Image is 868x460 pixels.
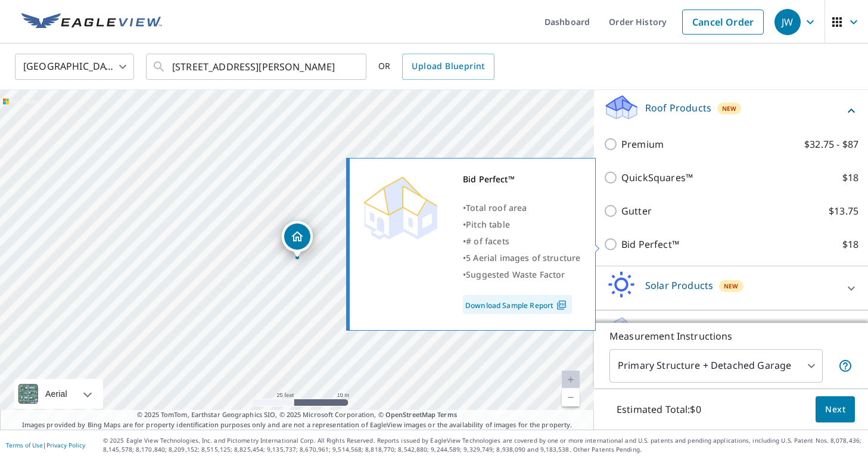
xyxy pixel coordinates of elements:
img: EV Logo [21,13,162,31]
span: 5 Aerial images of structure [466,252,580,263]
a: Terms [437,410,457,419]
span: Next [825,402,845,417]
p: Premium [621,137,664,151]
p: Solar Products [645,278,713,293]
div: OR [378,54,494,80]
p: $13.75 [829,204,858,218]
span: Your report will include the primary structure and a detached garage if one exists. [838,359,853,373]
div: • [463,266,580,283]
div: • [463,250,580,266]
div: Bid Perfect™ [463,171,580,188]
span: Upload Blueprint [412,59,484,74]
p: | [6,442,85,449]
div: Aerial [42,379,71,409]
div: Walls ProductsNew [603,315,858,349]
span: New [722,104,736,113]
p: Measurement Instructions [609,329,853,343]
p: Bid Perfect™ [621,237,679,251]
a: Current Level 20, Zoom In Disabled [562,371,580,388]
span: Pitch table [466,219,510,230]
a: Privacy Policy [46,441,85,449]
img: Pdf Icon [553,300,570,310]
p: $18 [842,237,858,251]
a: Download Sample Report [463,295,572,314]
span: © 2025 TomTom, Earthstar Geographics SIO, © 2025 Microsoft Corporation, © [137,410,457,420]
p: $18 [842,170,858,185]
span: New [724,281,738,291]
div: Dropped pin, building 1, Residential property, 90 Edward Dr SE Le Mars, IA 51031 [282,221,313,258]
a: OpenStreetMap [385,410,435,419]
div: JW [774,9,801,35]
a: Cancel Order [682,10,764,35]
div: • [463,200,580,216]
div: Aerial [14,379,103,409]
div: • [463,233,580,250]
a: Current Level 20, Zoom Out [562,388,580,406]
p: Roof Products [645,101,711,115]
span: Suggested Waste Factor [466,269,565,280]
div: Solar ProductsNew [603,271,858,305]
img: Premium [359,171,442,243]
a: Upload Blueprint [402,54,494,80]
p: $32.75 - $87 [804,137,858,151]
p: QuickSquares™ [621,170,693,185]
p: Gutter [621,204,652,218]
div: • [463,216,580,233]
p: © 2025 Eagle View Technologies, Inc. and Pictometry International Corp. All Rights Reserved. Repo... [103,436,862,454]
button: Next [816,396,855,423]
div: Primary Structure + Detached Garage [609,349,823,383]
div: [GEOGRAPHIC_DATA] [15,50,134,83]
div: Roof ProductsNew [603,94,858,128]
span: # of facets [466,235,509,247]
input: Search by address or latitude-longitude [172,50,342,83]
p: Estimated Total: $0 [607,396,711,422]
span: Total roof area [466,202,527,213]
a: Terms of Use [6,441,43,449]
